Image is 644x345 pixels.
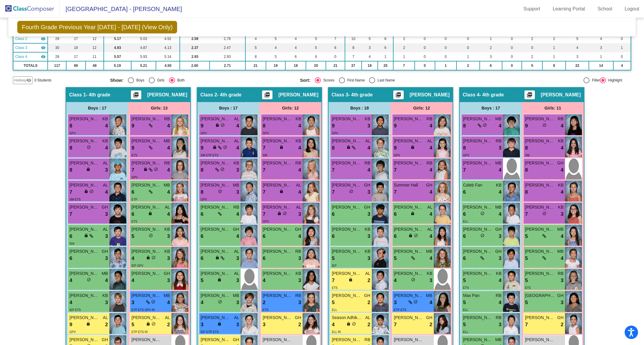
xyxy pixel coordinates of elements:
[394,182,424,188] span: Summer Hall
[110,78,123,83] span: Show:
[394,154,400,157] span: GPV
[463,160,493,166] span: [PERSON_NAME]
[542,61,566,70] td: 8
[427,138,432,144] span: AL
[589,78,600,83] div: Filter
[164,116,170,122] span: RB
[346,145,351,149] span: lock
[131,166,134,174] span: 7
[394,144,397,152] span: 9
[264,92,271,100] mat-icon: picture_as_pdf
[104,52,131,61] td: 5.57
[456,52,480,61] td: 1
[332,166,335,174] span: 7
[155,78,165,83] div: Girls
[460,102,522,114] div: Boys : 17
[60,4,182,14] span: [GEOGRAPHIC_DATA] - [PERSON_NAME]
[326,52,345,61] td: 0
[210,43,245,52] td: 2.47
[69,182,99,188] span: [PERSON_NAME]
[66,61,85,70] td: 69
[525,116,555,122] span: [PERSON_NAME]
[391,102,453,114] div: Girls: 12
[175,78,185,83] div: Both
[201,166,203,174] span: 8
[456,34,480,43] td: 0
[102,116,108,122] span: KB
[375,78,395,83] div: Last Name
[589,52,613,61] td: 1
[285,52,306,61] td: 6
[300,78,310,83] span: Sort:
[131,52,156,61] td: 5.93
[69,138,99,144] span: [PERSON_NAME]
[435,61,456,70] td: 1
[525,138,555,144] span: [PERSON_NAME]
[164,182,170,188] span: MB
[522,61,542,70] td: 5
[558,138,563,144] span: KB
[105,122,108,130] span: 4
[236,166,239,174] span: 3
[34,78,51,83] span: 0 Students
[613,34,631,43] td: 0
[613,61,631,70] td: 4
[263,182,292,188] span: [PERSON_NAME]
[298,122,301,130] span: 4
[496,138,501,144] span: RB
[362,52,378,61] td: 4
[362,43,378,52] td: 3
[298,144,301,152] span: 4
[220,167,225,171] span: do_not_disturb_alt
[266,52,286,61] td: 5
[296,182,301,188] span: AL
[154,167,158,171] span: do_not_disturb_alt
[86,34,104,43] td: 12
[463,144,466,152] span: 8
[210,52,245,61] td: 2.93
[245,34,266,43] td: 4
[393,34,414,43] td: 2
[167,144,170,152] span: 4
[332,138,362,144] span: [PERSON_NAME]
[48,61,66,70] td: 117
[180,34,210,43] td: 2.59
[362,34,378,43] td: 5
[131,160,161,166] span: [PERSON_NAME]
[480,52,502,61] td: 3
[180,61,210,70] td: 2.60
[69,144,72,152] span: 8
[526,92,533,100] mat-icon: picture_as_pdf
[17,21,177,33] span: Fourth Grade Previous Year [DATE] - [DATE] (View Only)
[332,182,362,188] span: [PERSON_NAME]
[200,92,217,98] span: Class 2
[415,43,435,52] td: 0
[362,61,378,70] td: 19
[378,34,393,43] td: 8
[156,61,180,70] td: 4.50
[566,34,589,43] td: 5
[201,154,218,157] span: SM ETP ETS
[368,144,370,152] span: 4
[86,61,104,70] td: 48
[589,43,613,52] td: 3
[410,92,450,98] span: [PERSON_NAME]
[295,138,301,144] span: KB
[415,52,435,61] td: 0
[128,102,190,114] div: Girls: 13
[378,52,393,61] td: 1
[502,34,522,43] td: 0
[197,102,259,114] div: Boys : 17
[131,144,134,152] span: 9
[415,61,435,70] td: 0
[522,52,542,61] td: 2
[285,43,306,52] td: 4
[263,166,265,174] span: 7
[561,144,563,152] span: 4
[394,160,424,166] span: [PERSON_NAME]
[463,116,493,122] span: [PERSON_NAME]
[541,92,581,98] span: [PERSON_NAME]
[329,102,391,114] div: Boys : 18
[499,122,501,130] span: 4
[566,61,589,70] td: 22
